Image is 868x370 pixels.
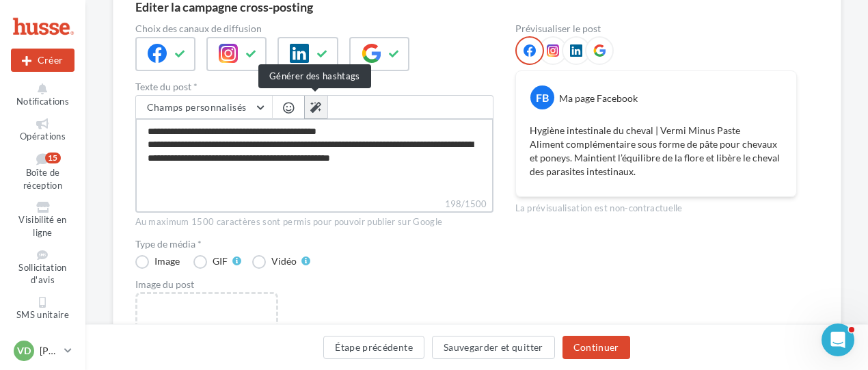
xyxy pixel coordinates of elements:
[135,24,493,34] label: Choix des canaux de diffusion
[135,216,493,228] div: Au maximum 1500 caractères sont permis pour pouvoir publier sur Google
[135,239,493,249] label: Type de média *
[11,49,74,72] div: Nouvelle campagne
[258,64,371,88] div: Générer des hashtags
[11,247,74,289] a: Sollicitation d'avis
[562,336,630,359] button: Continuer
[135,280,493,289] div: Image du post
[147,101,247,113] span: Champs personnalisés
[136,96,272,119] button: Champs personnalisés
[135,1,313,13] div: Editer la campagne cross-posting
[16,309,69,320] span: SMS unitaire
[11,338,74,364] a: VD [PERSON_NAME]
[11,49,74,72] button: Créer
[45,153,61,163] div: 15
[11,294,74,323] a: SMS unitaire
[135,82,493,92] label: Texte du post *
[23,168,62,191] span: Boîte de réception
[11,150,74,194] a: Boîte de réception15
[11,199,74,241] a: Visibilité en ligne
[16,96,69,107] span: Notifications
[822,323,854,356] iframe: Intercom live chat
[530,124,783,179] p: Hygiène intestinale du cheval | Vermi Minus Paste Aliment complémentaire sous forme de pâte pour ...
[432,336,555,359] button: Sauvegarder et quitter
[515,197,797,215] div: La prévisualisation est non-contractuelle
[530,85,554,109] div: FB
[515,24,797,34] div: Prévisualiser le post
[154,256,180,266] div: Image
[271,256,297,266] div: Vidéo
[18,215,66,239] span: Visibilité en ligne
[18,262,66,286] span: Sollicitation d'avis
[559,92,638,105] div: Ma page Facebook
[11,81,74,110] button: Notifications
[135,197,493,213] label: 198/1500
[213,256,228,266] div: GIF
[17,344,31,358] span: VD
[323,336,424,359] button: Étape précédente
[40,344,59,358] p: [PERSON_NAME]
[11,116,74,145] a: Opérations
[20,131,66,142] span: Opérations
